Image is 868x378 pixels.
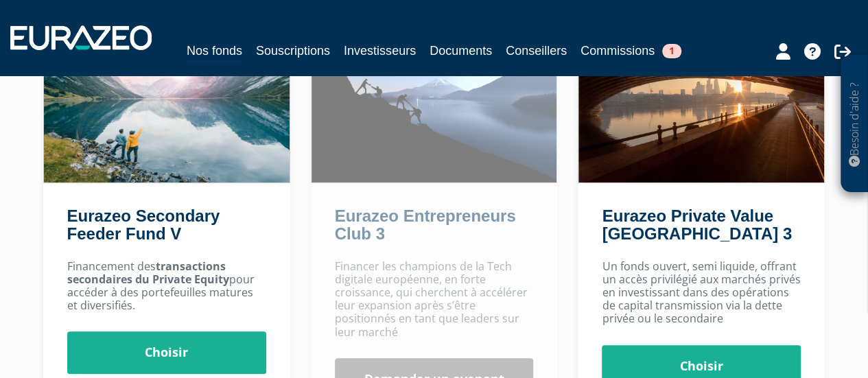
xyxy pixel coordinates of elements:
[67,260,266,313] p: Financement des pour accéder à des portefeuilles matures et diversifiés.
[67,259,229,287] strong: transactions secondaires du Private Equity
[67,331,266,374] a: Choisir
[430,41,492,60] a: Documents
[580,41,681,60] a: Commissions1
[344,41,416,60] a: Investisseurs
[578,22,824,182] img: Eurazeo Private Value Europe 3
[187,41,242,62] a: Nos fonds
[602,260,801,326] p: Un fonds ouvert, semi liquide, offrant un accès privilégié aux marchés privés en investissant dan...
[10,25,152,50] img: 1732889491-logotype_eurazeo_blanc_rvb.png
[44,22,290,182] img: Eurazeo Secondary Feeder Fund V
[67,206,220,243] a: Eurazeo Secondary Feeder Fund V
[312,22,557,182] img: Eurazeo Entrepreneurs Club 3
[335,260,534,339] p: Financer les champions de la Tech digitale européenne, en forte croissance, qui cherchent à accél...
[662,44,681,58] span: 1
[506,41,567,60] a: Conseillers
[335,206,516,243] a: Eurazeo Entrepreneurs Club 3
[602,206,791,243] a: Eurazeo Private Value [GEOGRAPHIC_DATA] 3
[847,62,863,186] p: Besoin d'aide ?
[256,41,330,60] a: Souscriptions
